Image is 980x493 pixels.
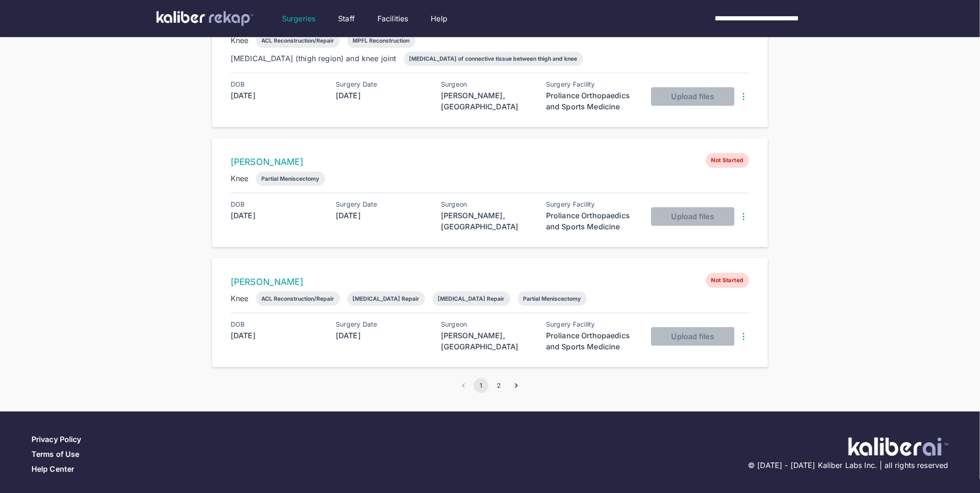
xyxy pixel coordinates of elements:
button: Go to page 2 [491,378,506,393]
a: [PERSON_NAME] [231,157,303,167]
div: DOB [231,321,323,328]
span: Upload files [672,332,714,341]
button: Upload files [651,207,735,226]
div: Knee [231,173,249,184]
div: [DATE] [231,330,323,341]
div: DOB [231,81,323,88]
div: Proliance Orthopaedics and Sports Medicine [546,330,639,352]
div: [PERSON_NAME], [GEOGRAPHIC_DATA] [441,90,534,112]
div: [DATE] [231,210,323,221]
a: Facilities [377,13,408,24]
a: Privacy Policy [31,435,81,444]
div: [MEDICAL_DATA] Repair [438,295,505,302]
div: [DATE] [231,90,323,101]
a: Help [431,13,448,24]
div: DOB [231,201,323,208]
button: page 1 [474,378,489,393]
a: Terms of Use [31,449,79,459]
div: ACL Reconstruction/Repair [262,295,334,302]
div: [DATE] [336,330,428,341]
div: Surgery Facility [546,81,639,88]
div: [DATE] [336,90,428,101]
img: DotsThreeVertical.31cb0eda.svg [738,211,749,222]
div: Surgeon [441,321,534,328]
div: [MEDICAL_DATA] of connective tissue between thigh and knee [409,55,578,62]
span: © [DATE] - [DATE] Kaliber Labs Inc. | all rights reserved [748,460,949,471]
a: [PERSON_NAME] [231,277,303,287]
div: Surgery Facility [546,321,639,328]
div: ACL Reconstruction/Repair [262,37,334,44]
img: DotsThreeVertical.31cb0eda.svg [738,91,749,102]
div: Knee [231,35,249,46]
button: Upload files [651,327,735,346]
div: MPFL Reconstruction [353,37,410,44]
span: Upload files [672,92,714,101]
span: Not Started [706,273,749,288]
div: Proliance Orthopaedics and Sports Medicine [546,90,639,112]
div: Surgery Date [336,321,428,328]
a: Surgeries [282,13,315,24]
img: ATj1MI71T5jDAAAAAElFTkSuQmCC [848,437,949,456]
div: [MEDICAL_DATA] Repair [353,295,420,302]
div: [PERSON_NAME], [GEOGRAPHIC_DATA] [441,330,534,352]
div: [PERSON_NAME], [GEOGRAPHIC_DATA] [441,210,534,232]
img: DotsThreeVertical.31cb0eda.svg [738,331,749,342]
div: Partial Meniscectomy [262,175,320,182]
nav: pagination navigation [455,378,525,393]
div: Surgery Date [336,81,428,88]
div: [MEDICAL_DATA] (thigh region) and knee joint [231,53,396,64]
div: Knee [231,293,249,304]
div: Surgeon [441,81,534,88]
div: Proliance Orthopaedics and Sports Medicine [546,210,639,232]
span: Not Started [706,153,749,168]
div: Partial Meniscectomy [523,295,581,302]
div: Surgery Date [336,201,428,208]
img: kaliber labs logo [157,11,253,26]
a: Staff [338,13,355,24]
div: [DATE] [336,210,428,221]
a: Help Center [31,464,74,474]
div: Surgeon [441,201,534,208]
span: Upload files [672,212,714,221]
div: Surgery Facility [546,201,639,208]
button: Go to next page [509,378,524,393]
button: Upload files [651,87,735,106]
